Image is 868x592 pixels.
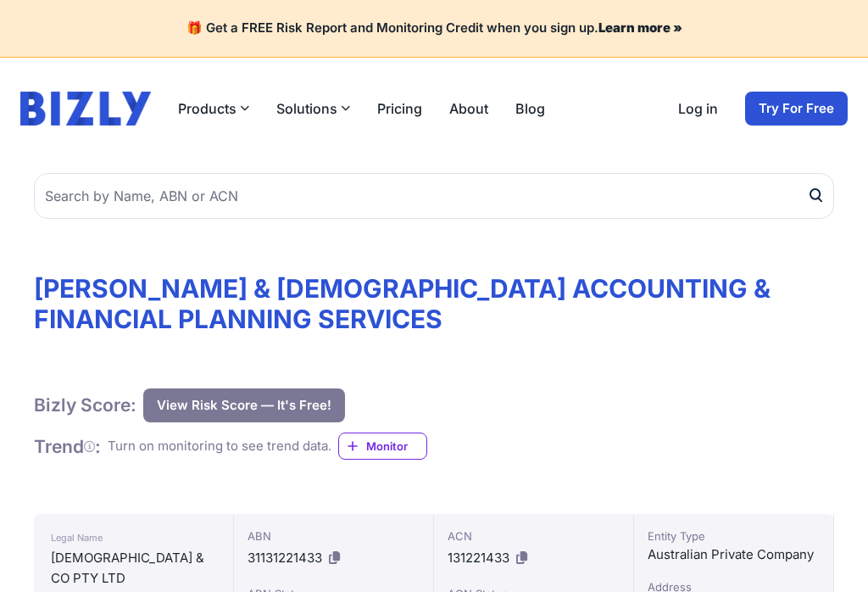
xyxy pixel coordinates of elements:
h1: [PERSON_NAME] & [DEMOGRAPHIC_DATA] ACCOUNTING & FINANCIAL PLANNING SERVICES [34,273,834,334]
div: [DEMOGRAPHIC_DATA] & CO PTY LTD [51,548,216,589]
h4: 🎁 Get a FREE Risk Report and Monitoring Credit when you sign up. [20,20,848,36]
h1: Trend : [34,435,101,458]
a: About [449,98,488,119]
h1: Bizly Score: [34,394,136,416]
a: Log in [678,98,718,119]
div: Legal Name [51,528,216,548]
a: Learn more » [598,20,682,36]
div: ACN [448,528,620,545]
button: View Risk Score — It's Free! [143,388,345,422]
a: Pricing [377,98,422,119]
span: 131221433 [448,550,509,566]
a: Monitor [338,433,427,460]
div: Australian Private Company [648,545,820,565]
input: Search by Name, ABN or ACN [34,173,834,219]
a: Blog [515,98,545,119]
button: Products [178,98,249,119]
div: ABN [248,528,420,545]
button: Solutions [276,98,350,119]
a: Try For Free [745,92,848,126]
div: Turn on monitoring to see trend data. [108,437,331,456]
div: Entity Type [648,528,820,545]
span: Monitor [366,438,426,455]
a: 31131221433 [248,550,322,566]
